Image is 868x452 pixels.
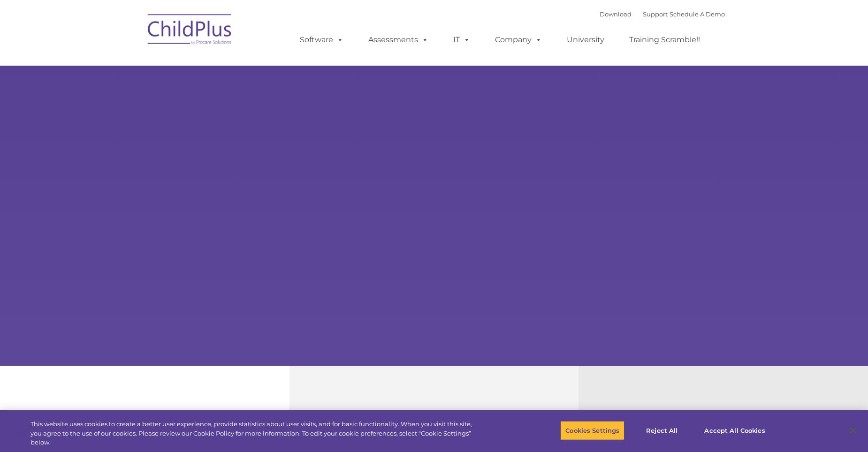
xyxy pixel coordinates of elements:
a: Download [600,10,632,18]
font: | [600,10,725,18]
a: Schedule A Demo [670,10,725,18]
button: Reject All [632,421,691,440]
a: Assessments [359,30,438,49]
a: Support [643,10,668,18]
a: University [557,30,614,49]
button: Accept All Cookies [699,421,770,440]
a: Software [290,30,353,49]
div: This website uses cookies to create a better user experience, provide statistics about user visit... [30,420,478,447]
button: Close [843,420,863,441]
a: IT [444,30,480,49]
img: ChildPlus by Procare Solutions [143,8,237,54]
a: Company [486,30,551,49]
button: Cookies Settings [560,421,624,440]
a: Training Scramble!! [620,30,709,49]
